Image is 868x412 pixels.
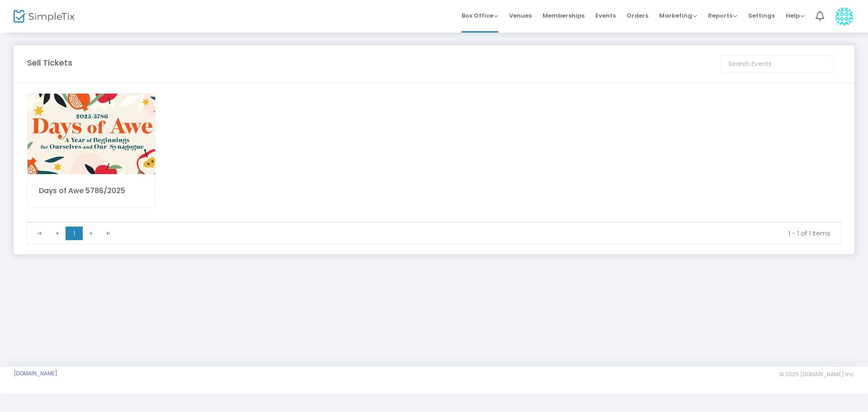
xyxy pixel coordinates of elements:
[721,55,834,73] input: Search Events
[27,57,72,69] m-panel-title: Sell Tickets
[708,11,737,20] span: Reports
[66,227,83,240] span: Page 1
[779,371,854,378] span: © 2025 [DOMAIN_NAME] Inc.
[627,4,648,27] span: Orders
[786,11,805,20] span: Help
[509,4,532,27] span: Venues
[595,4,616,27] span: Events
[462,11,498,20] span: Box Office
[748,4,775,27] span: Settings
[542,4,585,27] span: Memberships
[39,185,144,196] div: Days of Awe 5786/2025
[14,370,57,377] a: [DOMAIN_NAME]
[123,229,830,238] kendo-pager-info: 1 - 1 of 1 items
[28,222,840,223] div: Data table
[28,94,155,174] img: TicketEmailImage.png
[659,11,697,20] span: Marketing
